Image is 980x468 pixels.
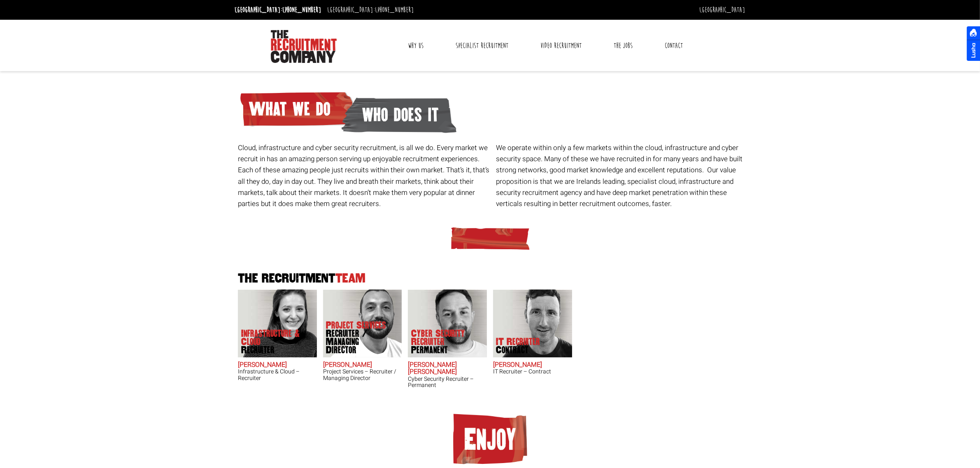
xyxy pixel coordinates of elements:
h3: Project Services – Recruiter / Managing Director [323,368,402,381]
span: Recruiter / Managing Director [326,329,392,354]
p: Cloud, infrastructure and cyber security recruitment, is all we do. Every market we recruit in ha... [238,142,490,209]
span: Permanent [411,346,477,354]
h2: [PERSON_NAME] [493,361,572,369]
li: [GEOGRAPHIC_DATA]: [233,3,324,16]
p: Infrastructure & Cloud [241,329,307,354]
a: The Jobs [608,35,639,56]
h3: Infrastructure & Cloud – Recruiter [238,368,317,381]
h3: IT Recruiter – Contract [493,368,572,375]
span: Team [335,271,365,285]
img: John James Baird does Cyber Security Recruiter Permanent [408,290,487,357]
h3: Cyber Security Recruiter – Permanent [408,376,487,389]
a: [PHONE_NUMBER] [283,5,321,14]
p: Project Services [326,321,392,354]
a: Specialist Recruitment [449,35,514,56]
a: [GEOGRAPHIC_DATA] [700,5,745,14]
img: Sara O'Toole does Infrastructure & Cloud Recruiter [238,290,317,357]
img: Chris Pelow's our Project Services Recruiter / Managing Director [323,290,402,357]
img: The Recruitment Company [271,30,337,63]
a: Why Us [402,35,430,56]
a: Video Recruitment [534,35,588,56]
h2: The Recruitment [235,272,745,285]
a: [PHONE_NUMBER] [375,5,414,14]
p: We operate within only a few markets within the cloud, infrastructure and cyber security space. M... [496,142,749,209]
a: Contact [659,35,689,56]
p: IT Recruiter [496,338,540,354]
h2: [PERSON_NAME] [323,361,402,369]
img: Ross Irwin does IT Recruiter Contract [493,290,572,357]
span: Recruiter [241,346,307,354]
p: Cyber Security Recruiter [411,329,477,354]
li: [GEOGRAPHIC_DATA]: [326,3,416,16]
span: Contract [496,346,540,354]
h2: [PERSON_NAME] [PERSON_NAME] [408,361,487,376]
h2: [PERSON_NAME] [238,361,317,369]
